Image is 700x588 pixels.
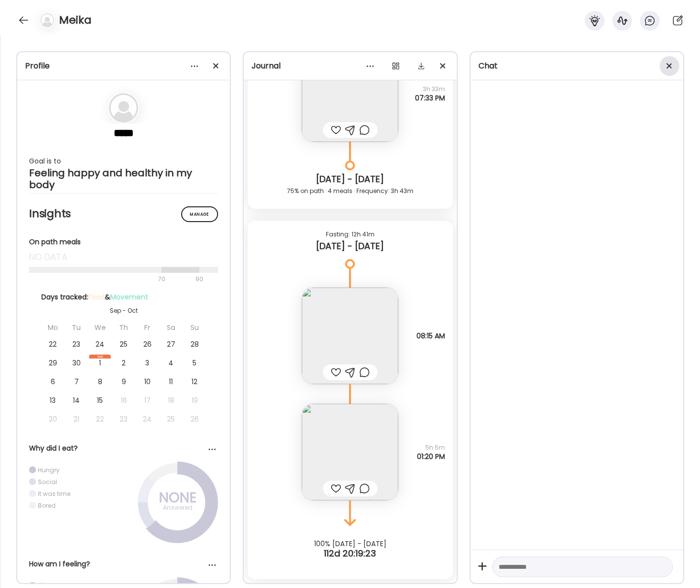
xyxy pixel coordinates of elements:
div: Tu [65,319,87,336]
div: 8 [89,373,111,390]
div: 4 [160,355,182,371]
div: 2 [113,355,134,371]
div: 11 [160,373,182,390]
div: 13 [42,392,64,409]
div: Bored [38,501,56,510]
div: 75% on path · 4 meals · Frequency: 3h 43m [255,185,445,197]
span: 07:33 PM [415,94,445,102]
div: 6 [42,373,64,390]
div: 3 [136,355,158,371]
div: 27 [160,336,182,353]
div: Fasting: 12h 41m [255,229,445,240]
div: 1 [89,355,111,371]
img: images%2FLD5p9e8Q8BaZSjAvJ4d0PnQUkpa2%2F7C1UeZYAIcqAoKa4hHDG%2F0geltMRcezOG9RypZBIc_240 [302,404,398,500]
div: Hungry [38,466,60,474]
div: 21 [65,411,87,427]
div: NONE [153,492,202,504]
div: Mo [42,319,64,336]
div: 15 [89,392,111,409]
div: 26 [184,411,205,427]
div: 16 [113,392,134,409]
div: 18 [160,392,182,409]
img: images%2FLD5p9e8Q8BaZSjAvJ4d0PnQUkpa2%2FbizlrRipd6XAlMWJSdo2%2FruoI5UaLfM9VoBizNlhB_240 [302,288,398,384]
div: Answered [153,502,202,514]
div: 19 [184,392,205,409]
div: [DATE] - [DATE] [255,173,445,185]
div: Su [184,319,205,336]
div: 23 [65,336,87,353]
div: 70 [29,273,192,285]
div: 22 [89,411,111,427]
div: We [89,319,111,336]
span: 01:20 PM [417,452,445,461]
div: Profile [25,60,222,72]
div: Sa [160,319,182,336]
span: Movement [110,292,148,302]
div: 22 [42,336,64,353]
div: 29 [42,355,64,371]
div: Journal [252,60,448,72]
div: 23 [113,411,134,427]
div: It was time [38,490,70,498]
div: Th [113,319,134,336]
img: bg-avatar-default.svg [109,93,138,123]
div: Goal is to [29,155,218,167]
div: Feeling happy and healthy in my body [29,167,218,191]
div: Social [38,478,57,486]
div: Days tracked: & [41,292,206,302]
div: Manage [181,206,218,222]
div: 30 [65,355,87,371]
img: bg-avatar-default.svg [40,13,54,27]
div: On path meals [29,237,218,247]
span: 5h 5m [417,443,445,452]
h2: Insights [29,206,218,221]
div: 9 [113,373,134,390]
div: no data [29,251,218,263]
div: 24 [89,336,111,353]
div: 28 [184,336,205,353]
div: 90 [194,273,204,285]
span: 08:15 AM [416,331,445,340]
div: 20 [42,411,64,427]
div: 100% [DATE] - [DATE] [244,540,456,548]
div: 10 [136,373,158,390]
div: Chat [478,60,675,72]
div: How am I feeling? [29,559,218,569]
div: 12 [184,373,205,390]
div: 112d 20:19:23 [244,548,456,559]
div: 26 [136,336,158,353]
div: 24 [136,411,158,427]
img: images%2FLD5p9e8Q8BaZSjAvJ4d0PnQUkpa2%2FeV82uwQIIF8AJrUhu1AB%2FdS65rr33VfV5HHClMSwl_240 [302,45,398,142]
div: 17 [136,392,158,409]
span: Food [88,292,105,302]
div: 25 [160,411,182,427]
div: Fr [136,319,158,336]
div: Sep - Oct [41,306,206,315]
span: 3h 33m [415,85,445,94]
div: [DATE] - [DATE] [255,240,445,252]
div: Oct [89,355,111,359]
div: 25 [113,336,134,353]
div: 5 [184,355,205,371]
div: 7 [65,373,87,390]
div: 14 [65,392,87,409]
h4: Meika [59,12,92,28]
div: Why did I eat? [29,443,218,454]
